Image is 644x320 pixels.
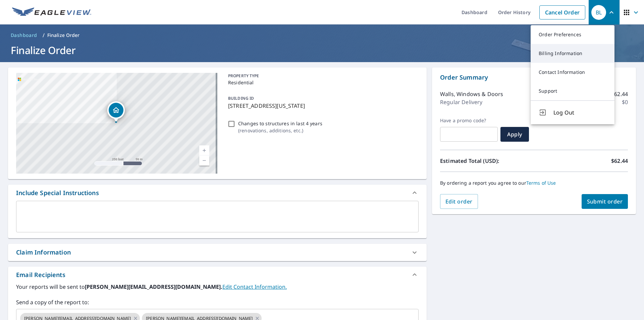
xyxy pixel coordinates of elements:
[238,120,322,127] p: Changes to structures in last 4 years
[440,194,478,209] button: Edit order
[531,100,614,124] button: Log Out
[16,270,65,279] div: Email Recipients
[445,198,473,205] span: Edit order
[539,5,585,19] a: Cancel Order
[531,25,614,44] a: Order Preferences
[8,30,40,41] a: Dashboard
[228,73,416,79] p: PROPERTY TYPE
[43,31,45,39] li: /
[16,248,71,257] div: Claim Information
[553,108,606,117] span: Log Out
[47,32,80,39] p: Finalize Order
[531,82,614,100] a: Support
[440,180,628,186] p: By ordering a report you agree to our
[16,298,419,306] label: Send a copy of the report to:
[587,198,623,205] span: Submit order
[591,5,606,20] div: BL
[8,185,427,201] div: Include Special Instructions
[222,283,287,290] a: EditContactInfo
[582,194,628,209] button: Submit order
[611,90,628,98] p: $62.44
[440,157,534,165] p: Estimated Total (USD):
[228,79,416,86] p: Residential
[440,98,482,106] p: Regular Delivery
[440,118,498,124] label: Have a promo code?
[8,43,636,57] h1: Finalize Order
[440,90,503,98] p: Walls, Windows & Doors
[8,244,427,261] div: Claim Information
[199,155,209,166] a: Current Level 17, Zoom Out
[611,157,628,165] p: $62.44
[238,127,322,134] p: ( renovations, additions, etc. )
[107,101,125,122] div: Dropped pin, building 1, Residential property, 1 New York Ave Newark, NJ 07105
[8,267,427,283] div: Email Recipients
[8,30,636,41] nav: breadcrumb
[228,95,254,101] p: BUILDING ID
[16,283,419,291] label: Your reports will be sent to
[12,7,91,17] img: EV Logo
[16,188,99,197] div: Include Special Instructions
[500,127,529,142] button: Apply
[531,44,614,63] a: Billing Information
[506,131,524,138] span: Apply
[526,180,556,186] a: Terms of Use
[11,32,37,39] span: Dashboard
[228,102,416,110] p: [STREET_ADDRESS][US_STATE]
[622,98,628,106] p: $0
[440,73,628,82] p: Order Summary
[199,145,209,155] a: Current Level 17, Zoom In
[85,283,222,290] b: [PERSON_NAME][EMAIL_ADDRESS][DOMAIN_NAME].
[531,63,614,82] a: Contact Information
